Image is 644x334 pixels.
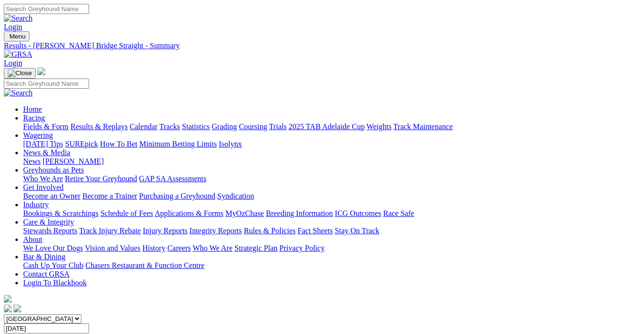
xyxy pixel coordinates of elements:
div: Care & Integrity [23,227,640,235]
a: Become a Trainer [82,192,137,200]
img: twitter.svg [13,305,21,312]
a: Privacy Policy [279,244,325,252]
span: Menu [10,33,26,40]
a: Become an Owner [23,192,80,200]
a: Calendar [130,122,158,131]
button: Toggle navigation [4,68,36,79]
a: Stay On Track [335,227,379,235]
div: Greyhounds as Pets [23,174,640,183]
a: Breeding Information [266,209,333,217]
a: 2025 TAB Adelaide Cup [289,122,365,131]
a: Coursing [239,122,267,131]
a: Isolynx [219,140,242,148]
a: Tracks [159,122,180,131]
a: Chasers Restaurant & Function Centre [85,261,204,269]
input: Search [4,79,89,89]
a: Track Injury Rebate [79,227,141,235]
a: Fields & Form [23,122,68,131]
a: Injury Reports [143,227,187,235]
img: Search [4,14,33,23]
a: About [23,235,42,243]
a: We Love Our Dogs [23,244,83,252]
a: Results - [PERSON_NAME] Bridge Straight - Summary [4,41,640,50]
a: Grading [212,122,237,131]
a: Fact Sheets [298,227,333,235]
div: Bar & Dining [23,261,640,270]
a: Strategic Plan [235,244,277,252]
a: Results & Replays [70,122,128,131]
a: MyOzChase [225,209,264,217]
a: Statistics [182,122,210,131]
a: GAP SA Assessments [139,174,207,183]
a: [DATE] Tips [23,140,63,148]
a: Race Safe [383,209,414,217]
img: GRSA [4,50,32,59]
a: Track Maintenance [394,122,453,131]
a: Trials [269,122,287,131]
input: Search [4,4,89,14]
a: Syndication [217,192,254,200]
a: Bookings & Scratchings [23,209,98,217]
a: Applications & Forms [155,209,223,217]
a: Wagering [23,131,53,139]
a: Integrity Reports [189,227,242,235]
a: News & Media [23,148,70,157]
div: About [23,244,640,253]
div: Wagering [23,140,640,148]
div: Industry [23,209,640,218]
a: Purchasing a Greyhound [139,192,215,200]
a: How To Bet [100,140,138,148]
a: Industry [23,200,49,209]
img: logo-grsa-white.png [38,67,45,75]
a: News [23,157,40,165]
a: Login To Blackbook [23,279,87,287]
a: Bar & Dining [23,253,66,261]
a: Who We Are [193,244,233,252]
a: Login [4,23,22,31]
img: logo-grsa-white.png [4,295,12,303]
a: Racing [23,114,45,122]
a: Retire Your Greyhound [65,174,137,183]
img: facebook.svg [4,305,12,312]
a: ICG Outcomes [335,209,381,217]
a: [PERSON_NAME] [42,157,104,165]
input: Select date [4,323,89,334]
a: Careers [167,244,191,252]
a: Contact GRSA [23,270,69,278]
a: Get Involved [23,183,64,191]
a: Minimum Betting Limits [139,140,217,148]
a: Care & Integrity [23,218,74,226]
a: History [142,244,165,252]
div: Racing [23,122,640,131]
a: Rules & Policies [244,227,296,235]
a: Stewards Reports [23,227,77,235]
img: Close [8,69,32,77]
button: Toggle navigation [4,31,29,41]
a: Greyhounds as Pets [23,166,84,174]
a: Cash Up Your Club [23,261,83,269]
div: Get Involved [23,192,640,200]
div: News & Media [23,157,640,166]
a: Schedule of Fees [100,209,153,217]
a: Vision and Values [85,244,140,252]
a: Home [23,105,42,113]
img: Search [4,89,33,97]
a: Who We Are [23,174,63,183]
a: SUREpick [65,140,98,148]
a: Weights [367,122,392,131]
a: Login [4,59,22,67]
